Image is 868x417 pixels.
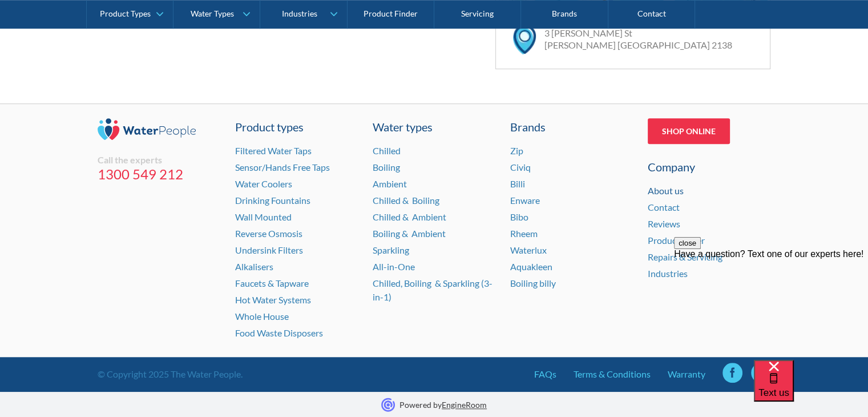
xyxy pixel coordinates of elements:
a: Alkalisers [235,261,273,272]
img: map marker icon [513,25,536,54]
a: Hot Water Systems [235,294,311,305]
a: Reverse Osmosis [235,228,302,239]
a: Boiling & Ambient [373,228,446,239]
a: Rheem [510,228,538,239]
div: Brands [510,118,633,135]
a: Undersink Filters [235,244,303,255]
a: Filtered Water Taps [235,145,312,156]
iframe: podium webchat widget bubble [754,360,868,417]
div: Product Types [100,9,151,19]
a: Aquakleen [510,261,552,272]
a: Bibo [510,211,528,222]
a: Faucets & Tapware [235,278,309,288]
a: 1300 549 212 [98,166,221,183]
a: Food Waste Disposers [235,327,323,338]
a: Enware [510,195,540,206]
a: Shop Online [648,118,730,144]
p: Powered by [399,399,487,411]
a: Drinking Fountains [235,195,310,206]
a: Waterlux [510,244,547,255]
a: Chilled, Boiling & Sparkling (3-in-1) [373,278,492,302]
a: Zip [510,145,523,156]
a: Wall Mounted [235,211,292,222]
a: Contact [648,202,680,212]
a: Terms & Conditions [574,367,651,381]
a: Boiling [373,162,400,173]
a: Boiling billy [510,278,556,288]
a: EngineRoom [442,400,487,410]
a: Chilled & Boiling [373,195,439,206]
div: Industries [281,9,317,19]
a: Water Coolers [235,178,292,189]
div: © Copyright 2025 The Water People. [98,367,243,381]
a: Industries [648,268,688,279]
div: Water Types [191,9,234,19]
a: Billi [510,178,525,189]
a: Ambient [373,178,407,189]
a: Sensor/Hands Free Taps [235,162,330,173]
div: Company [648,158,771,175]
a: Product finder [648,235,705,246]
a: Water types [373,118,496,135]
div: Call the experts [98,154,221,166]
a: Reviews [648,218,680,229]
a: 3 [PERSON_NAME] St[PERSON_NAME] [GEOGRAPHIC_DATA] 2138 [544,27,732,50]
a: Whole House [235,311,289,322]
a: Product types [235,118,358,135]
a: About us [648,185,684,196]
a: Chilled [373,145,401,156]
a: Repairs & Servicing [648,251,722,262]
iframe: podium webchat widget prompt [674,237,868,374]
a: Sparkling [373,244,409,255]
a: FAQs [534,367,556,381]
a: Civiq [510,162,531,173]
a: Warranty [668,367,705,381]
a: Chilled & Ambient [373,211,446,222]
a: All-in-One [373,261,415,272]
